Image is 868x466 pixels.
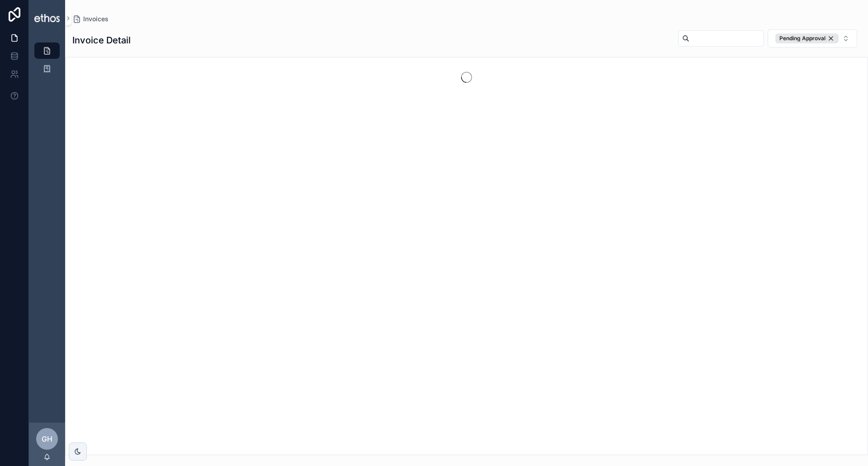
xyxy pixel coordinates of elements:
[72,14,108,24] a: Invoices
[29,36,65,89] div: scrollable content
[42,433,52,444] span: GH
[72,34,131,47] h1: Invoice Detail
[83,14,108,24] span: Invoices
[34,14,60,22] img: App logo
[775,33,839,43] div: Pending Approval
[775,33,839,43] button: Unselect PENDING_APPROVAL
[768,29,857,47] button: Select Button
